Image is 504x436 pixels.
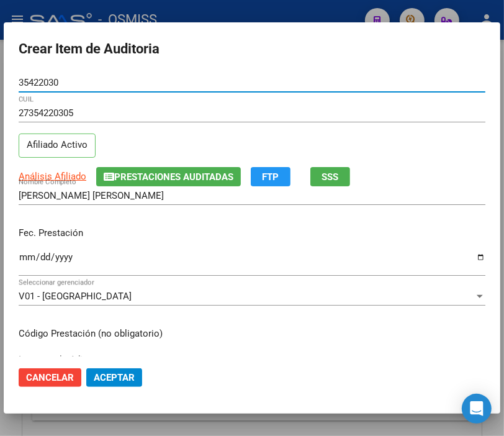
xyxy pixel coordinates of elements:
span: Cancelar [26,372,74,383]
button: Aceptar [86,368,142,387]
button: FTP [251,167,290,186]
button: Prestaciones Auditadas [96,167,241,186]
span: Prestaciones Auditadas [114,171,233,183]
button: SSS [310,167,350,186]
p: Código Prestación (no obligatorio) [19,327,485,341]
span: FTP [263,171,279,183]
p: Fec. Prestación [19,226,485,240]
div: Open Intercom Messenger [462,394,492,424]
span: SSS [322,171,339,183]
button: Cancelar [19,368,81,387]
h2: Crear Item de Auditoria [19,37,485,61]
p: Afiliado Activo [19,134,96,158]
span: Aceptar [94,372,135,383]
span: V01 - [GEOGRAPHIC_DATA] [19,291,132,302]
span: Análisis Afiliado [19,171,86,182]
